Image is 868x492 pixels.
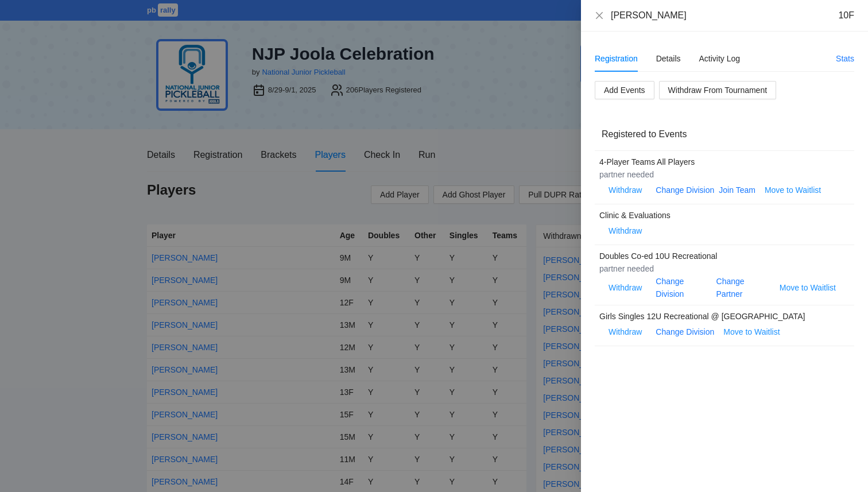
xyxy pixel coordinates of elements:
div: Registration [595,52,638,65]
button: Add Events [595,81,654,99]
button: Withdraw [599,278,651,297]
button: Withdraw From Tournament [659,81,776,99]
a: Change Division [656,327,714,336]
a: Stats [836,54,854,63]
a: Change Division [656,277,684,299]
span: Withdraw From Tournament [668,84,767,96]
span: Move to Waitlist [723,326,780,338]
div: Girls Singles 12U Recreational @ [GEOGRAPHIC_DATA] [599,310,840,323]
button: Withdraw [599,323,651,341]
button: Move to Waitlist [775,281,840,295]
div: 10F [838,9,854,22]
div: [PERSON_NAME] [611,9,687,22]
span: Withdraw [609,184,642,196]
a: Change Division [656,185,714,195]
button: Withdraw [599,181,651,199]
button: Close [595,11,604,21]
div: Registered to Events [602,118,847,150]
span: Withdraw [609,224,642,237]
div: Activity Log [699,52,741,65]
div: partner needed [599,168,840,181]
span: Move to Waitlist [765,184,821,196]
button: Withdraw [599,222,651,240]
a: Join Team [719,185,755,195]
a: Change Partner [716,277,745,299]
div: Details [656,52,681,65]
div: Doubles Co-ed 10U Recreational [599,250,840,262]
span: Move to Waitlist [780,281,836,294]
div: 4-Player Teams All Players [599,156,840,168]
button: Move to Waitlist [719,325,784,339]
span: Add Events [604,84,645,96]
button: Move to Waitlist [760,183,826,197]
span: close [595,11,604,20]
div: Clinic & Evaluations [599,209,840,222]
span: Withdraw [609,326,642,338]
div: partner needed [599,262,840,275]
span: Withdraw [609,281,642,294]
